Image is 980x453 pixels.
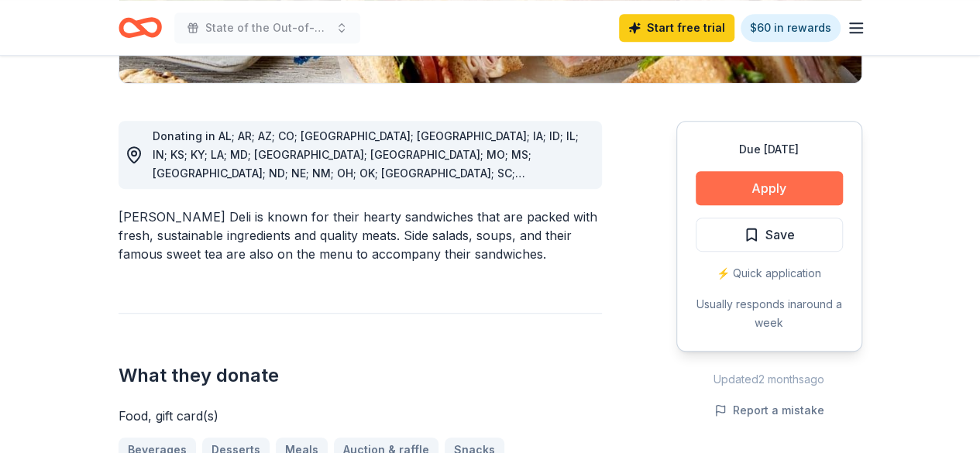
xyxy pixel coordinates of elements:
div: ⚡️ Quick application [696,264,843,283]
div: [PERSON_NAME] Deli is known for their hearty sandwiches that are packed with fresh, sustainable i... [119,208,602,263]
div: Usually responds in around a week [696,295,843,332]
a: Home [119,9,162,46]
div: Due [DATE] [696,140,843,159]
button: Apply [696,171,843,205]
span: Donating in AL; AR; AZ; CO; [GEOGRAPHIC_DATA]; [GEOGRAPHIC_DATA]; IA; ID; IL; IN; KS; KY; LA; MD;... [153,129,579,198]
button: State of the Out-of-School Time Sector [174,12,360,43]
div: Updated 2 months ago [676,370,862,389]
h2: What they donate [119,363,602,388]
div: Food, gift card(s) [119,407,602,425]
span: State of the Out-of-School Time Sector [205,19,329,37]
button: Save [696,218,843,252]
a: $60 in rewards [741,14,841,42]
a: Start free trial [619,14,734,42]
span: Save [765,225,795,245]
button: Report a mistake [714,401,824,420]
